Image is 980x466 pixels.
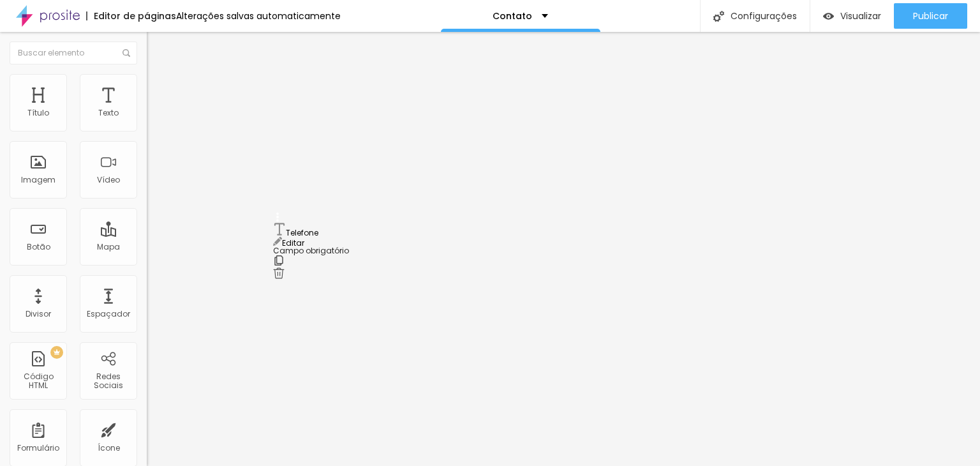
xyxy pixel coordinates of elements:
div: Título [27,109,49,117]
input: Buscar elemento [10,41,137,64]
div: Código HTML [13,372,63,391]
div: Vídeo [97,176,120,184]
div: Espaçador [87,310,130,319]
div: Redes Sociais [83,372,133,391]
div: Texto [98,109,119,117]
div: Ícone [98,444,120,453]
div: Divisor [26,310,51,319]
div: Alterações salvas automaticamente [176,11,341,20]
p: Contato [493,11,532,20]
span: Visualizar [840,11,881,21]
div: Imagem [21,176,56,184]
img: Icone [713,11,724,22]
div: Editor de páginas [86,11,176,20]
div: Botão [27,243,50,252]
button: Publicar [894,3,967,29]
div: Mapa [97,243,120,252]
button: Visualizar [810,3,894,29]
img: Icone [122,49,130,57]
img: view-1.svg [823,11,834,22]
div: Formulário [17,444,59,453]
span: Publicar [913,11,948,21]
iframe: Editor [147,32,980,466]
